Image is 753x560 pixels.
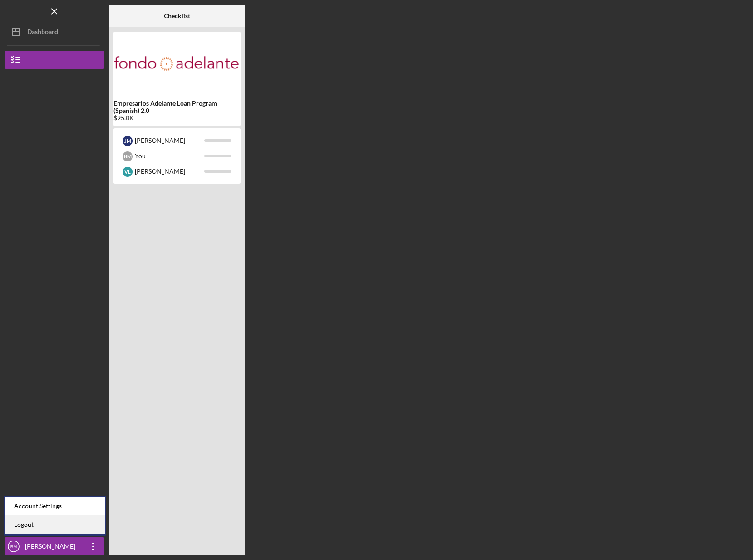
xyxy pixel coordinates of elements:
div: J M [123,136,133,146]
button: BM[PERSON_NAME] [5,537,104,555]
text: BM [10,544,17,549]
div: B M [123,151,133,161]
div: Account Settings [5,497,105,516]
div: You [135,148,204,164]
div: [PERSON_NAME] [135,133,204,148]
button: Dashboard [5,23,104,41]
a: Logout [5,516,105,534]
div: Dashboard [27,23,58,43]
b: Empresarios Adelante Loan Program (Spanish) 2.0 [113,100,241,114]
div: [PERSON_NAME] [135,164,204,179]
div: [PERSON_NAME] [23,537,82,558]
div: V L [123,167,133,177]
img: Product logo [113,36,241,91]
b: Checklist [164,12,190,19]
div: $95.0K [113,114,241,122]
